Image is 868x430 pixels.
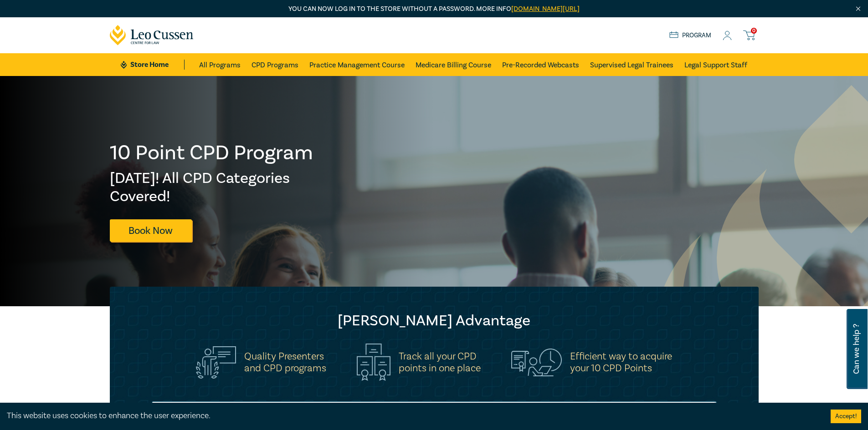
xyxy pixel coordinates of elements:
[357,344,390,381] img: Track all your CPD<br>points in one place
[252,53,298,76] a: CPD Programs
[511,349,562,376] img: Efficient way to acquire<br>your 10 CPD Points
[831,410,861,423] button: Accept cookies
[199,53,241,76] a: All Programs
[196,346,236,379] img: Quality Presenters<br>and CPD programs
[7,410,817,422] div: This website uses cookies to enhance the user experience.
[128,312,740,330] h2: [PERSON_NAME] Advantage
[502,53,579,76] a: Pre-Recorded Webcasts
[110,4,759,14] p: You can now log in to the store without a password. More info
[121,60,184,70] a: Store Home
[669,30,712,40] a: Program
[399,350,481,374] h5: Track all your CPD points in one place
[416,53,491,76] a: Medicare Billing Course
[511,5,580,13] a: [DOMAIN_NAME][URL]
[854,5,862,13] img: Close
[852,314,861,384] span: Can we help ?
[110,141,314,165] h1: 10 Point CPD Program
[751,28,757,34] span: 0
[684,53,747,76] a: Legal Support Staff
[590,53,673,76] a: Supervised Legal Trainees
[570,350,672,374] h5: Efficient way to acquire your 10 CPD Points
[244,350,326,374] h5: Quality Presenters and CPD programs
[110,219,192,242] a: Book Now
[309,53,405,76] a: Practice Management Course
[110,169,314,206] h2: [DATE]! All CPD Categories Covered!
